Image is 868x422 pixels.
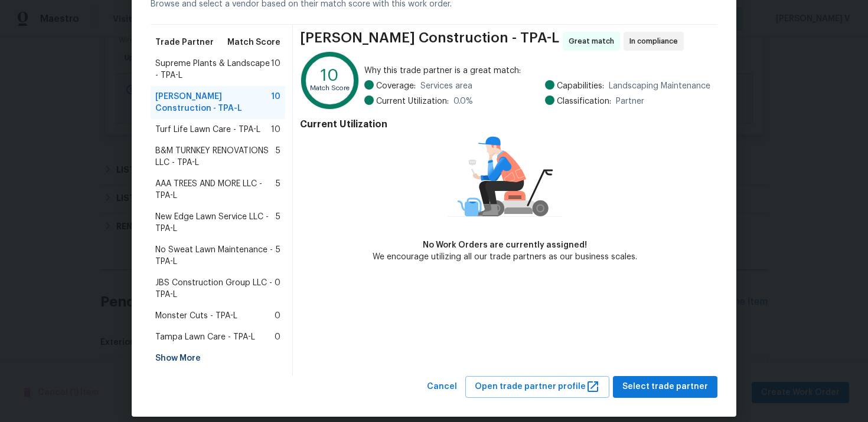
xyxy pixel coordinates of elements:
span: 10 [271,91,280,114]
span: 5 [276,145,280,169]
span: JBS Construction Group LLC - TPA-L [155,277,275,301]
span: Select trade partner [622,380,708,394]
span: Cancel [427,380,457,394]
span: Capabilities: [557,80,604,92]
button: Cancel [422,376,462,398]
text: Match Score [310,85,350,91]
div: Show More [151,348,285,369]
span: In compliance [629,35,683,47]
span: AAA TREES AND MORE LLC - TPA-L [155,178,276,202]
span: Classification: [557,95,611,107]
span: New Edge Lawn Service LLC - TPA-L [155,211,276,235]
span: B&M TURNKEY RENOVATIONS LLC - TPA-L [155,145,276,169]
span: 0 [275,310,280,322]
span: 0 [275,277,280,301]
div: We encourage utilizing all our trade partners as our business scales. [373,251,637,263]
span: 10 [271,124,280,136]
span: 5 [276,178,280,202]
span: [PERSON_NAME] Construction - TPA-L [300,32,559,51]
span: Why this trade partner is a great match: [364,65,710,77]
span: Services area [420,80,472,92]
div: No Work Orders are currently assigned! [373,239,637,251]
span: 5 [276,244,280,268]
span: Supreme Plants & Landscape - TPA-L [155,58,271,81]
span: Coverage: [376,80,416,92]
span: 0.0 % [453,95,473,107]
span: Landscaping Maintenance [609,80,710,92]
span: Tampa Lawn Care - TPA-L [155,331,255,343]
span: 10 [271,58,280,81]
button: Select trade partner [613,376,717,398]
span: Monster Cuts - TPA-L [155,310,237,322]
button: Open trade partner profile [465,376,609,398]
span: Turf Life Lawn Care - TPA-L [155,124,260,136]
span: Current Utilization: [376,95,449,107]
span: Match Score [227,37,280,48]
span: Partner [616,95,644,107]
span: 5 [276,211,280,235]
span: Open trade partner profile [475,380,600,394]
text: 10 [321,67,339,84]
span: 0 [275,331,280,343]
h4: Current Utilization [300,118,710,130]
span: Trade Partner [155,37,214,48]
span: No Sweat Lawn Maintenance - TPA-L [155,244,276,268]
span: Great match [569,35,619,47]
span: [PERSON_NAME] Construction - TPA-L [155,91,271,114]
